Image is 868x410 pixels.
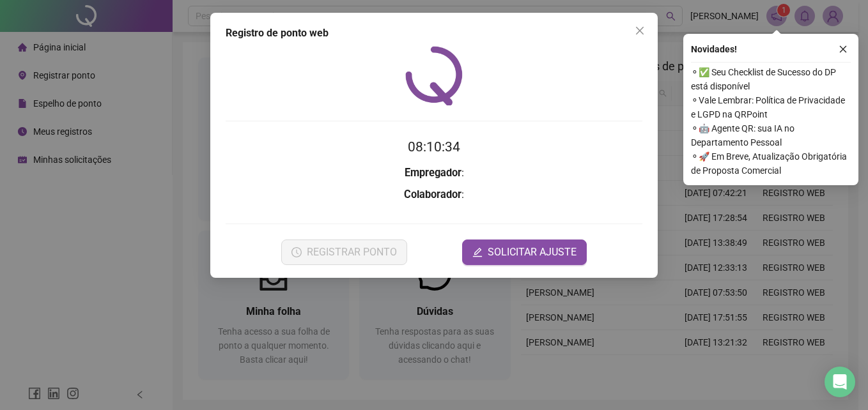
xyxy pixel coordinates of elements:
[691,121,851,149] span: ⚬ 🤖 Agente QR: sua IA no Departamento Pessoal
[408,139,460,155] time: 08:10:34
[472,247,483,257] span: edit
[226,26,642,41] div: Registro de ponto web
[405,167,461,179] strong: Empregador
[635,26,645,36] span: close
[405,46,463,105] img: QRPoint
[226,186,642,203] h3: :
[630,20,650,41] button: Close
[691,42,737,56] span: Novidades !
[488,245,577,260] span: SOLICITAR AJUSTE
[691,93,851,121] span: ⚬ Vale Lembrar: Política de Privacidade e LGPD na QRPoint
[404,188,461,201] strong: Colaborador
[839,45,848,54] span: close
[462,239,587,265] button: editSOLICITAR AJUSTE
[825,367,855,397] div: Open Intercom Messenger
[691,65,851,93] span: ⚬ ✅ Seu Checklist de Sucesso do DP está disponível
[226,165,642,181] h3: :
[281,239,407,265] button: REGISTRAR PONTO
[691,149,851,178] span: ⚬ 🚀 Em Breve, Atualização Obrigatória de Proposta Comercial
